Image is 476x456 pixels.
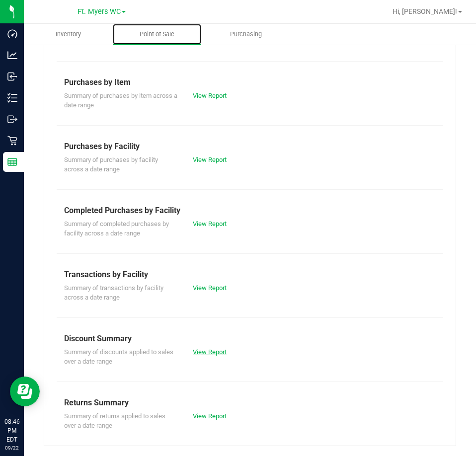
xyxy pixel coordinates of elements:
a: View Report [193,412,227,420]
inline-svg: Reports [7,157,17,167]
a: Purchasing [201,24,290,45]
a: Inventory [24,24,113,45]
div: Purchases by Item [64,76,436,88]
span: Purchasing [217,30,275,39]
div: Returns Summary [64,397,436,409]
span: Summary of purchases by item across a date range [64,92,177,109]
inline-svg: Inventory [7,93,17,103]
p: 09/22 [4,444,19,452]
span: Ft. Myers WC [78,7,121,16]
div: Transactions by Facility [64,269,436,281]
inline-svg: Retail [7,136,17,146]
span: Summary of completed purchases by facility across a date range [64,220,169,237]
p: 08:46 PM EDT [4,417,19,444]
span: Point of Sale [126,30,188,39]
span: Summary of purchases by facility across a date range [64,156,158,173]
div: Completed Purchases by Facility [64,205,436,217]
inline-svg: Analytics [7,50,17,60]
iframe: Resource center [10,377,40,406]
span: Inventory [42,30,94,39]
inline-svg: Dashboard [7,29,17,39]
a: Point of Sale [113,24,202,45]
inline-svg: Outbound [7,114,17,124]
a: View Report [193,348,227,356]
a: View Report [193,156,227,163]
div: Discount Summary [64,333,436,345]
span: Summary of transactions by facility across a date range [64,284,163,302]
div: Purchases by Facility [64,141,436,152]
span: Hi, [PERSON_NAME]! [393,7,457,15]
a: View Report [193,220,227,228]
a: View Report [193,92,227,99]
a: View Report [193,284,227,292]
span: Summary of discounts applied to sales over a date range [64,348,173,366]
inline-svg: Inbound [7,72,17,81]
span: Summary of returns applied to sales over a date range [64,412,165,430]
